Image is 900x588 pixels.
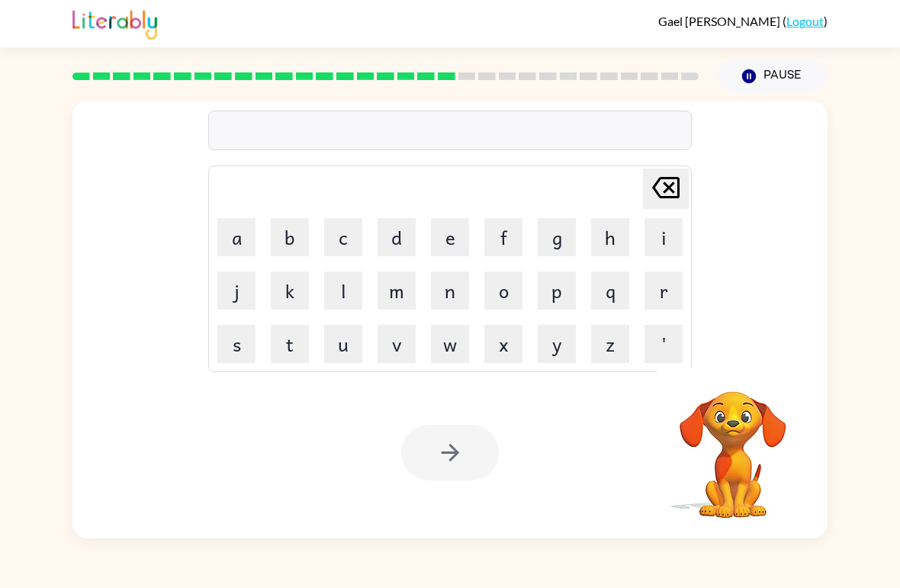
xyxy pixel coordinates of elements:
[324,272,362,310] button: l
[717,59,828,94] button: Pause
[657,368,809,520] video: Your browser must support playing .mp4 files to use Literably. Please try using another browser.
[644,325,683,363] button: '
[484,272,522,310] button: o
[271,218,309,256] button: b
[72,6,157,40] img: Literably
[378,325,416,363] button: v
[591,325,629,363] button: z
[644,272,683,310] button: r
[538,218,576,256] button: g
[591,218,629,256] button: h
[431,218,469,256] button: e
[431,325,469,363] button: w
[217,272,256,310] button: j
[538,272,576,310] button: p
[644,218,683,256] button: i
[591,272,629,310] button: q
[324,218,362,256] button: c
[378,218,416,256] button: d
[786,14,824,28] a: Logout
[658,14,828,28] div: ( )
[217,218,256,256] button: a
[658,14,783,28] span: Gael [PERSON_NAME]
[324,325,362,363] button: u
[271,325,309,363] button: t
[217,325,256,363] button: s
[378,272,416,310] button: m
[431,272,469,310] button: n
[538,325,576,363] button: y
[484,325,522,363] button: x
[484,218,522,256] button: f
[271,272,309,310] button: k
